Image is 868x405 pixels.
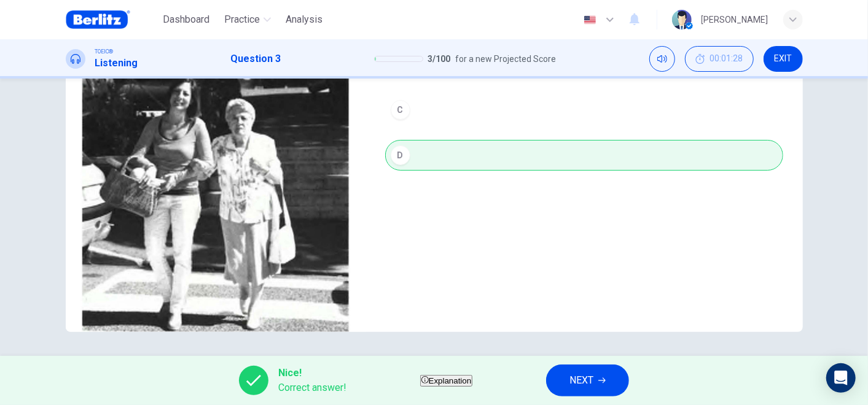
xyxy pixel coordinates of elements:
[158,9,214,31] button: Dashboard
[826,363,856,393] div: Open Intercom Messenger
[429,376,472,385] span: Explanation
[95,56,138,71] h1: Listening
[219,9,276,31] button: Practice
[710,54,743,64] span: 00:01:28
[278,380,346,395] span: Correct answer!
[774,54,792,64] span: EXIT
[66,33,366,332] img: Photographs
[286,12,323,27] span: Analysis
[672,10,692,29] img: Profile picture
[224,12,260,27] span: Practice
[456,52,557,66] span: for a new Projected Score
[764,46,803,72] button: EXIT
[231,52,281,66] h1: Question 3
[66,7,158,32] a: Berlitz Brasil logo
[428,52,451,66] span: 3 / 100
[163,12,209,27] span: Dashboard
[649,46,675,72] div: Mute
[420,375,473,387] button: Explanation
[582,15,598,25] img: en
[685,46,754,72] div: Hide
[702,12,768,27] div: [PERSON_NAME]
[66,7,130,32] img: Berlitz Brasil logo
[281,9,327,31] button: Analysis
[278,366,346,380] span: Nice!
[546,364,629,396] button: NEXT
[95,47,114,56] span: TOEIC®
[569,372,593,389] span: NEXT
[685,46,754,72] button: 00:01:28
